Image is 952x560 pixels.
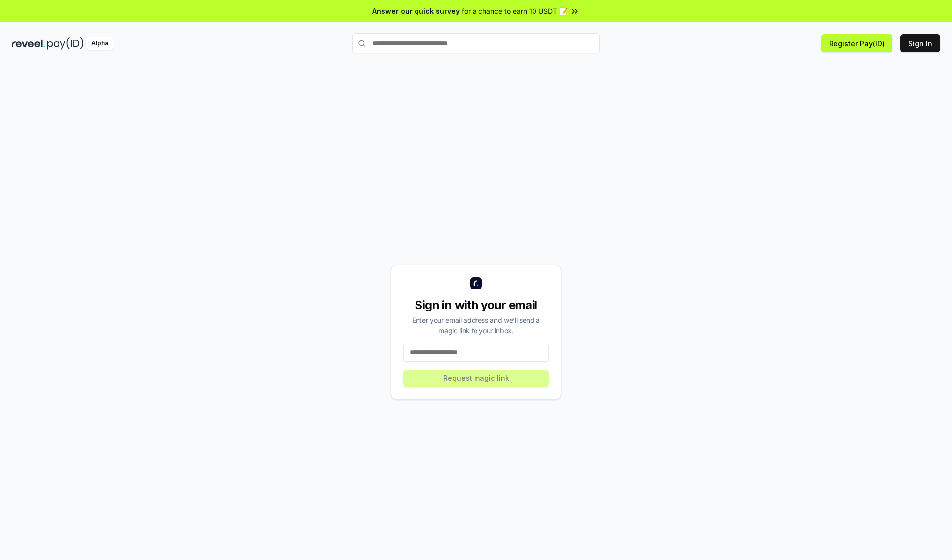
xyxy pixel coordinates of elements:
button: Sign In [900,34,940,52]
img: reveel_dark [12,37,45,50]
div: Enter your email address and we’ll send a magic link to your inbox. [403,315,549,336]
span: Answer our quick survey [372,6,460,16]
div: Sign in with your email [403,297,549,313]
div: Alpha [86,37,114,50]
button: Register Pay(ID) [821,34,892,52]
span: for a chance to earn 10 USDT 📝 [462,6,568,16]
img: pay_id [47,37,84,50]
img: logo_small [470,277,482,289]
